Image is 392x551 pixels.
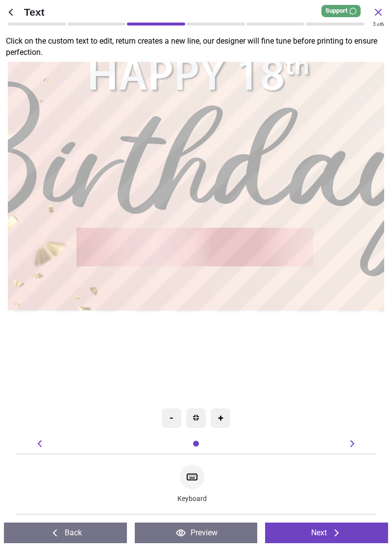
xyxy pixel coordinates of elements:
[211,408,230,428] div: +
[24,5,372,19] span: Text
[373,21,384,28] div: of 6
[6,36,392,58] p: Click on the custom text to edit, return creates a new line, our designer will fine tune before p...
[321,5,361,17] div: Support
[265,523,388,543] button: Next
[193,415,199,421] img: recenter
[135,523,258,543] button: Preview
[177,462,207,506] div: Keyboard
[4,523,127,543] button: Back
[373,22,376,27] span: 3
[162,408,181,428] div: -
